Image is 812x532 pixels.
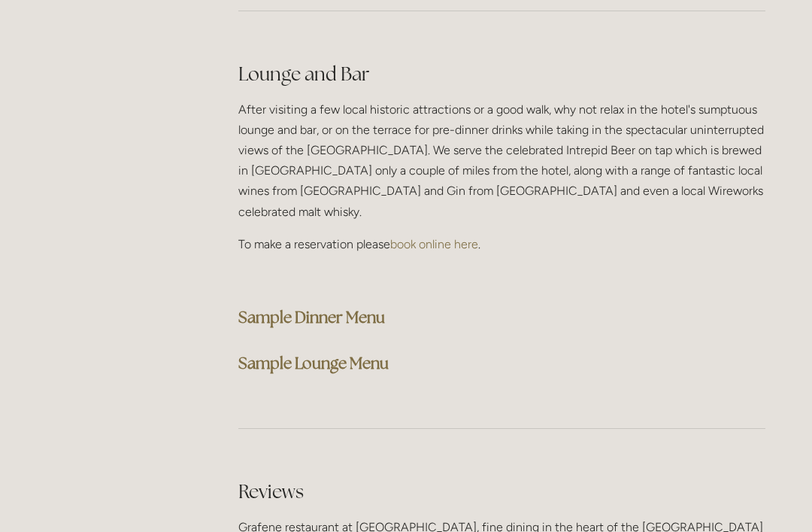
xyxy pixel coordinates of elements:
[238,353,389,373] a: Sample Lounge Menu
[238,99,765,222] p: After visiting a few local historic attractions or a good walk, why not relax in the hotel's sump...
[238,234,765,254] p: To make a reservation please .
[238,61,765,87] h2: Lounge and Bar
[390,237,478,251] a: book online here
[238,479,765,505] h2: Reviews
[238,307,385,327] a: Sample Dinner Menu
